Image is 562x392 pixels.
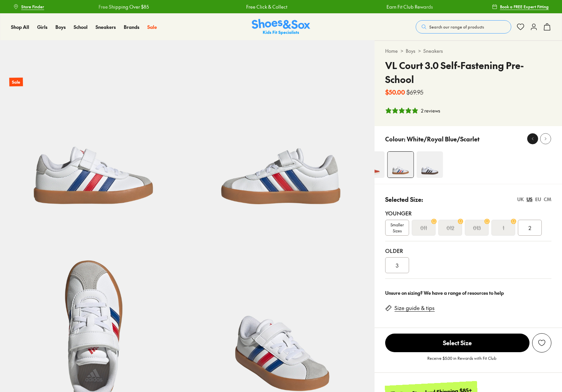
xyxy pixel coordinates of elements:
p: Sale [9,78,23,87]
div: Younger [385,209,551,217]
img: 4-498593_1 [417,151,443,178]
s: $69.95 [406,88,423,97]
a: School [74,24,88,31]
s: 012 [447,224,454,232]
s: 1 [503,224,504,232]
span: 2 [528,224,531,232]
span: School [74,24,88,30]
a: Sneakers [423,47,443,54]
img: 4-524368_1 [358,151,385,178]
a: Sale [147,24,157,31]
a: Brands [124,24,139,31]
a: Boys [55,24,66,31]
b: $50.00 [385,88,405,97]
div: Older [385,247,551,255]
a: Size guide & tips [394,304,435,312]
span: Book a FREE Expert Fitting [500,4,549,10]
a: Free Shipping Over $85 [61,3,111,10]
span: Select Size [385,334,529,352]
button: Add to Wishlist [532,333,551,353]
a: Home [385,47,398,54]
div: CM [544,196,551,203]
p: Selected Size: [385,195,423,204]
p: Colour: [385,134,405,143]
a: Girls [37,24,47,31]
p: Receive $5.00 in Rewards with Fit Club [427,355,496,367]
div: EU [535,196,541,203]
span: Boys [55,24,66,30]
a: Book a FREE Expert Fitting [492,1,549,13]
div: US [527,196,532,203]
button: Select Size [385,333,529,353]
a: Free Click & Collect [209,3,250,10]
span: Sneakers [96,24,116,30]
span: Girls [37,24,47,30]
span: Store Finder [21,4,44,10]
a: Shoes & Sox [252,19,310,35]
a: Earn Fit Club Rewards [349,3,395,10]
a: Sneakers [96,24,116,31]
span: Smaller Sizes [386,222,409,234]
s: 011 [420,224,427,232]
img: 4-524374_1 [388,152,414,178]
span: 3 [396,261,398,269]
div: Unsure on sizing? We have a range of resources to help [385,289,551,296]
button: 5 stars, 2 ratings [385,107,440,114]
img: SNS_Logo_Responsive.svg [252,19,310,35]
div: > > [385,47,551,54]
img: 5-524375_1 [187,40,375,228]
span: Brands [124,24,139,30]
a: Store Finder [13,1,44,13]
div: UK [517,196,524,203]
a: Boys [406,47,415,54]
span: Search our range of products [429,24,484,30]
button: Search our range of products [416,20,511,34]
h4: VL Court 3.0 Self-Fastening Pre-School [385,58,551,86]
a: Shop All [11,24,29,31]
p: White/Royal Blue/Scarlet [407,134,479,143]
s: 013 [473,224,481,232]
div: 2 reviews [421,107,440,114]
span: Shop All [11,24,29,30]
span: Sale [147,24,157,30]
